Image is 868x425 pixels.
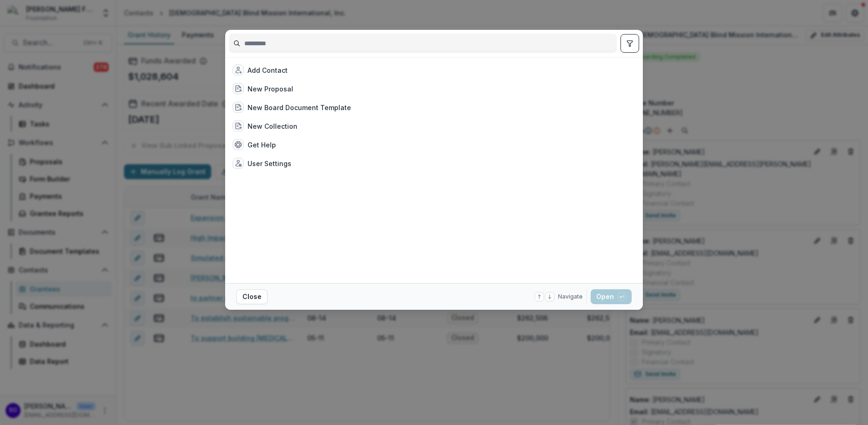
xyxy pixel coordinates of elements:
[248,121,297,131] div: New Collection
[248,140,276,150] div: Get Help
[248,84,293,94] div: New Proposal
[558,293,583,301] span: Navigate
[248,159,291,168] div: User Settings
[236,289,268,304] button: Close
[248,103,351,112] div: New Board Document Template
[620,34,639,53] button: toggle filters
[248,65,288,75] div: Add Contact
[591,289,632,304] button: Open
